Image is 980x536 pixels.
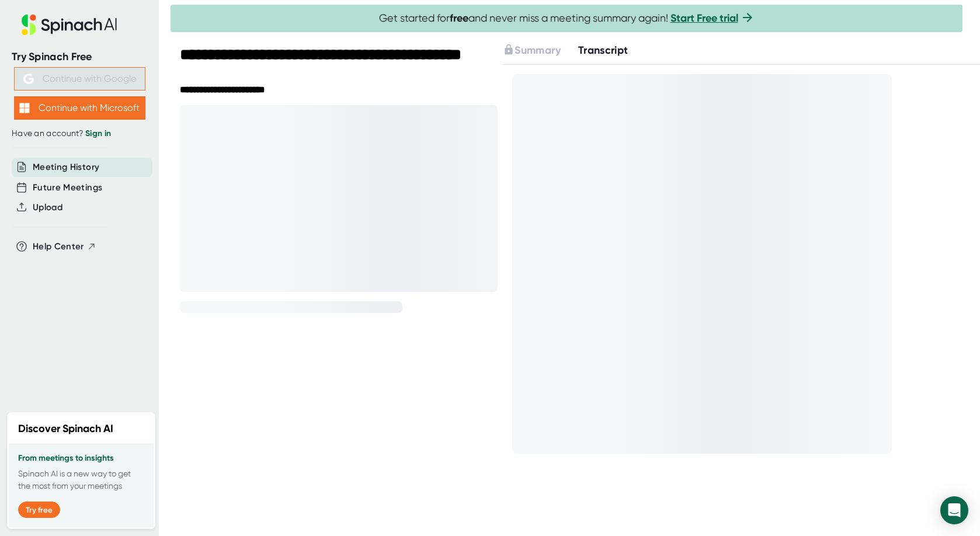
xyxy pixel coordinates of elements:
[18,502,60,518] button: Try free
[14,96,145,120] button: Continue with Microsoft
[85,128,111,138] a: Sign in
[515,44,560,57] span: Summary
[379,12,755,25] span: Get started for and never miss a meeting summary again!
[33,240,84,253] span: Help Center
[503,43,560,58] button: Summary
[503,43,578,58] div: Upgrade to access
[18,421,113,437] h2: Discover Spinach AI
[23,74,34,84] img: Aehbyd4JwY73AAAAAElFTkSuQmCC
[578,43,628,58] button: Transcript
[18,468,144,492] p: Spinach AI is a new way to get the most from your meetings
[450,12,468,25] b: free
[670,12,738,25] a: Start Free trial
[940,496,968,524] div: Open Intercom Messenger
[33,181,102,194] button: Future Meetings
[578,44,628,57] span: Transcript
[18,454,144,463] h3: From meetings to insights
[12,128,147,139] div: Have an account?
[33,240,96,253] button: Help Center
[33,161,99,174] button: Meeting History
[12,50,147,64] div: Try Spinach Free
[33,201,62,214] button: Upload
[14,67,145,91] button: Continue with Google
